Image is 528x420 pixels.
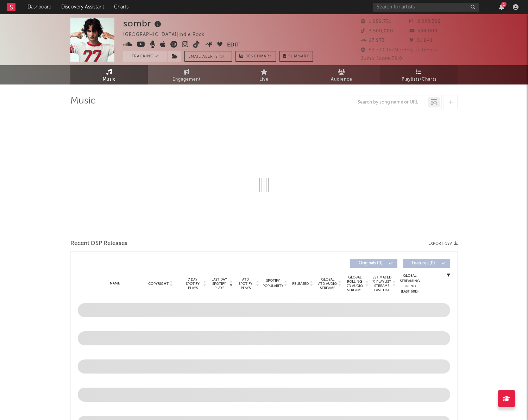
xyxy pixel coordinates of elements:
input: Search for artists [373,3,479,12]
button: Edit [227,41,240,50]
div: sombr [123,18,163,29]
span: 504,000 [409,29,438,33]
span: Features ( 0 ) [407,261,440,265]
span: Live [259,75,269,84]
button: Features(0) [403,259,450,268]
span: Jump Score: 79.0 [361,56,402,61]
button: Summary [279,51,313,62]
a: Live [225,65,303,84]
span: ATD Spotify Plays [236,277,255,290]
button: 1 [499,4,504,10]
span: Copyright [148,282,169,286]
span: Last Day Spotify Plays [210,277,228,290]
span: 7 Day Spotify Plays [183,277,202,290]
span: Music [103,75,116,84]
div: Global Streaming Trend (Last 60D) [399,273,420,294]
button: Email AlertsOff [184,51,232,62]
span: 1,959,751 [361,19,391,24]
span: Estimated % Playlist Streams Last Day [372,275,391,292]
div: [GEOGRAPHIC_DATA] | Indie Rock [123,31,213,39]
a: Benchmark [235,51,276,62]
span: Audience [331,75,352,84]
span: Summary [288,55,309,58]
span: Global Rolling 7D Audio Streams [345,275,364,292]
span: Released [292,282,309,286]
div: Name [92,281,138,286]
button: Tracking [123,51,167,62]
span: Spotify Popularity [263,278,283,289]
a: Playlists/Charts [380,65,458,84]
input: Search by song name or URL [354,100,428,105]
a: Engagement [148,65,225,84]
span: 3,500,000 [361,29,393,33]
div: 1 [501,2,507,7]
span: Global ATD Audio Streams [318,277,337,290]
span: Recent DSP Releases [70,239,127,248]
span: 51,841 [409,38,433,43]
a: Audience [303,65,380,84]
span: 27,973 [361,38,385,43]
em: Off [220,55,228,59]
span: 2,228,326 [409,19,441,24]
span: 53,739,157 Monthly Listeners [361,48,437,52]
span: Playlists/Charts [402,75,436,84]
span: Originals ( 0 ) [354,261,387,265]
span: Engagement [172,75,201,84]
span: Benchmark [245,52,272,61]
a: Music [70,65,148,84]
button: Export CSV [428,242,458,246]
button: Originals(0) [350,259,397,268]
